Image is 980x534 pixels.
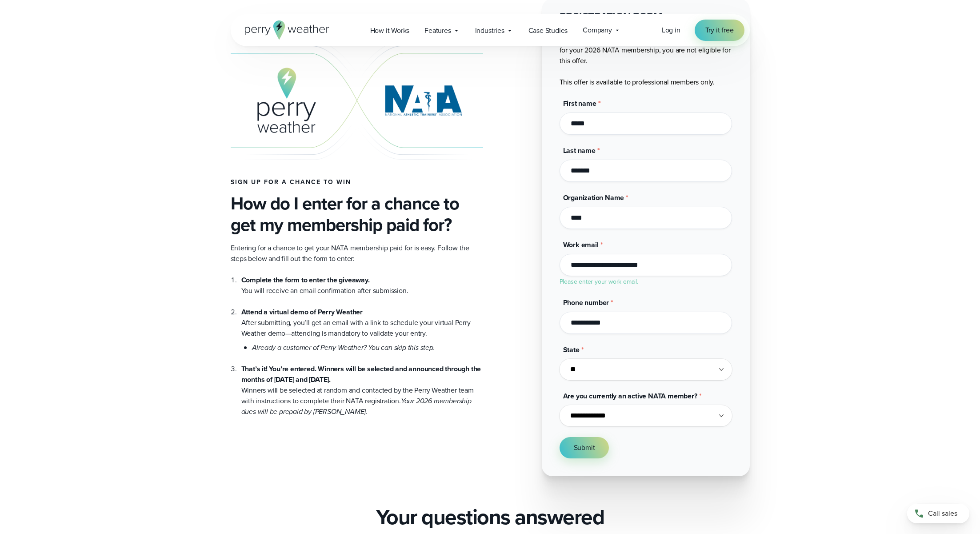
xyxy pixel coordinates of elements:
em: Already a customer of Perry Weather? You can skip this step. [252,342,435,353]
span: Call sales [928,508,957,519]
span: Are you currently an active NATA member? [563,391,697,401]
strong: REGISTRATION FORM [560,8,663,24]
span: State [563,345,580,355]
div: **IMPORTANT** If you have already registered and paid for your 2026 NATA membership, you are not ... [560,9,732,88]
h2: Your questions answered [376,505,604,530]
li: You will receive an email confirmation after submission. [241,275,483,296]
span: Organization Name [563,193,624,203]
a: Try it free [695,20,744,41]
span: Submit [574,442,595,453]
p: Entering for a chance to get your NATA membership paid for is easy. Follow the steps below and fi... [231,243,483,264]
a: Case Studies [521,21,576,40]
span: Work email [563,240,599,250]
span: Try it free [705,25,734,36]
h3: How do I enter for a chance to get my membership paid for? [231,193,483,236]
a: Call sales [907,504,969,523]
strong: Attend a virtual demo of Perry Weather [241,307,363,317]
span: First name [563,98,596,108]
span: Industries [475,25,504,36]
span: Phone number [563,297,609,308]
button: Submit [560,437,609,458]
li: After submitting, you’ll get an email with a link to schedule your virtual Perry Weather demo—att... [241,296,483,353]
em: Your 2026 membership dues will be prepaid by [PERSON_NAME]. [241,396,472,417]
span: Case Studies [528,25,568,36]
a: Log in [662,25,680,36]
strong: That’s it! You’re entered. Winners will be selected and announced through the months of [DATE] an... [241,364,481,385]
span: Features [424,25,451,36]
span: Last name [563,145,596,156]
span: Company [583,25,612,36]
span: How it Works [370,25,410,36]
h4: Sign up for a chance to win [231,179,483,186]
li: Winners will be selected at random and contacted by the Perry Weather team with instructions to c... [241,353,483,417]
label: Please enter your work email. [560,277,638,286]
strong: Complete the form to enter the giveaway. [241,275,370,285]
a: How it Works [363,21,417,40]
